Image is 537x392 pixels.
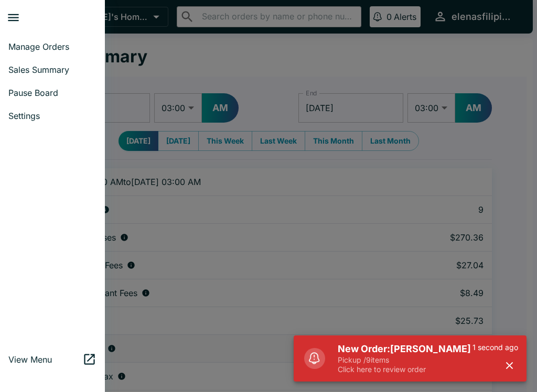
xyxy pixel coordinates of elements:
span: View Menu [8,354,82,365]
p: Click here to review order [338,365,472,374]
p: 1 second ago [472,343,518,352]
span: Pause Board [8,88,96,98]
span: Settings [8,111,96,121]
h5: New Order: [PERSON_NAME] [338,343,472,355]
span: Sales Summary [8,64,96,75]
p: Pickup / 9 items [338,355,472,365]
span: Manage Orders [8,41,96,52]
